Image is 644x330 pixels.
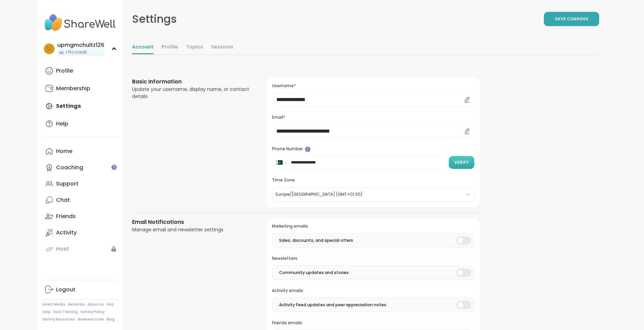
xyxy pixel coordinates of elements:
div: Logout [56,286,75,293]
iframe: Spotlight [305,147,311,152]
h3: Friends emails [272,320,474,326]
h3: Phone Number [272,146,474,152]
div: Host [56,245,69,253]
a: Profile [42,63,118,79]
a: Chat [42,192,118,208]
a: Logout [42,282,118,298]
div: Activity [56,229,77,236]
a: About Us [88,302,104,307]
div: Profile [56,67,73,75]
a: FAQ [107,302,114,307]
a: Activity [42,225,118,241]
a: Home [42,143,118,159]
h3: Newsletters [272,256,474,261]
a: How It Works [42,302,65,307]
button: Verify [449,156,474,169]
a: Host [42,241,118,257]
button: Save Changes [544,12,599,26]
div: Coaching [56,164,83,171]
span: Sales, discounts, and special offers [279,237,353,244]
div: Membership [56,85,90,92]
span: Verify [454,159,469,166]
h3: Activity emails [272,288,474,294]
div: Support [56,180,78,188]
h3: Time Zone [272,177,474,183]
h3: Email Notifications [132,218,251,226]
a: Profile [162,41,178,54]
div: Settings [132,11,177,27]
span: Save Changes [555,16,588,22]
img: ShareWell Nav Logo [42,11,118,35]
a: Topics [186,41,203,54]
a: Host Training [53,310,78,314]
h3: Basic Information [132,78,251,86]
a: Blog [107,317,115,322]
div: Home [56,148,72,155]
a: Help [42,310,51,314]
span: Activity Feed updates and peer appreciation notes [279,302,386,308]
a: Coaching [42,159,118,176]
span: u [47,44,51,53]
iframe: Spotlight [111,164,117,170]
span: Community updates and stories [279,270,349,276]
h3: Username* [272,83,474,89]
div: Friends [56,213,76,220]
div: Chat [56,196,70,204]
a: Friends [42,208,118,225]
a: Support [42,176,118,192]
a: Sessions [211,41,233,54]
h3: Email* [272,115,474,120]
a: Help [42,116,118,132]
h3: Marketing emails [272,224,474,229]
a: Referrals [68,302,85,307]
a: Safety Policy [80,310,105,314]
div: Help [56,120,68,128]
a: Redeem Code [78,317,104,322]
a: Safety Resources [42,317,75,322]
a: Account [132,41,153,54]
div: Update your username, display name, or contact details [132,86,251,100]
span: 1 Pro credit [66,50,87,55]
div: Manage email and newsletter settings [132,226,251,233]
a: Membership [42,80,118,97]
div: upmgmchultz126 [57,41,104,49]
